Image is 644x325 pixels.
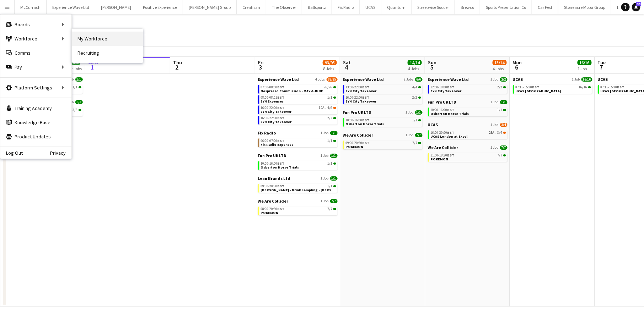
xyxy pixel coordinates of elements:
span: 7/7 [413,141,418,145]
span: UCAS London at Excel [431,134,468,139]
button: Ballsportz [302,0,332,14]
span: ZYN City Takeover [346,89,377,93]
a: 12:00-18:00BST2/2ZYN City Takeover [431,85,506,93]
a: We Are Collider1 Job7/7 [343,132,423,138]
span: Lean Brands Ltd [258,176,291,181]
span: 1/1 [333,140,336,142]
span: 4 Jobs [316,77,325,82]
span: 1/1 [330,154,338,158]
a: 10:00-16:00BST1/1Osberton Horse Trials [431,108,506,116]
span: 14/14 [408,60,422,65]
span: Ruben Spritz - Drink sampling - Costco Thurrock [261,188,349,192]
a: Recruiting [72,46,143,60]
div: • [261,106,336,110]
span: 4/4 [413,86,418,89]
a: 35 [632,3,640,11]
span: 2 [172,63,182,71]
button: [PERSON_NAME] Group [183,0,237,14]
a: UCAS1 Job3/4 [428,122,508,127]
span: 10:00-16:00 [346,119,370,122]
span: 09:30-20:30 [261,184,285,188]
a: Log Out [0,150,23,156]
div: Platform Settings [0,81,71,95]
a: 16:00-22:00BST2/2ZYN City Takeover [261,116,336,124]
div: Boards [0,17,71,32]
button: Brewco [455,0,480,14]
span: 10A [319,106,325,110]
span: BST [447,108,455,112]
span: 1 Job [321,176,329,181]
span: 25A [489,131,495,134]
div: Fun Pro UK LTD1 Job1/110:00-16:00BST1/1Osberton Horse Trials [343,110,423,132]
div: We Are Collider1 Job7/709:00-20:30BST7/7POKEMON [343,132,423,151]
span: Osberton Horse Trials [431,111,469,116]
a: 13:00-22:00BST4/4ZYN City Takeover [346,85,421,93]
span: BST [278,184,285,188]
span: Thu [173,59,182,66]
span: 7/7 [500,145,508,150]
button: The Observer [266,0,302,14]
span: 07:15-15:30 [601,86,624,89]
span: Mon [513,59,522,66]
span: 1/1 [413,119,418,122]
span: 1/1 [330,176,338,181]
a: Lean Brands Ltd1 Job1/1 [258,176,338,181]
a: We Are Collider1 Job7/7 [258,198,338,204]
div: UCAS1 Job16/1607:15-15:30BST16/16UCAS [GEOGRAPHIC_DATA] [513,77,592,95]
span: 4 [342,63,351,71]
button: UCAS [360,0,381,14]
span: 6 [512,63,522,71]
span: 3/4 [500,123,508,127]
button: Positive Experience [137,0,183,14]
span: 1/1 [328,139,333,143]
span: Fun Pro UK LTD [343,110,372,115]
span: BST [532,85,540,89]
a: Comms [0,46,71,60]
span: Experience Wave Ltd [343,77,384,82]
span: UCAS [428,122,438,127]
span: 1/1 [333,185,336,187]
span: Fun Pro UK LTD [428,99,457,105]
a: 06:00-07:00BST1/1Fix Radio Expenses [261,138,336,147]
button: Quantum [381,0,412,14]
span: BST [447,130,455,135]
div: We Are Collider1 Job7/711:00-18:30BST7/7POKEMON [428,145,508,163]
span: 3/4 [503,132,506,134]
button: McCurrach [15,0,47,14]
a: We Are Collider1 Job7/7 [428,145,508,150]
span: 16/16 [581,77,592,82]
span: 1/1 [75,77,83,82]
span: 07:00-08:00 [261,86,285,89]
span: 1 Job [406,133,414,137]
span: Sun [428,59,436,66]
div: UCAS1 Job3/416:00-20:00BST25A•3/4UCAS London at Excel [428,122,508,145]
a: 09:30-20:30BST1/1[PERSON_NAME] - Drink sampling - [PERSON_NAME] [261,184,336,192]
span: 10:00-16:00 [261,162,285,165]
span: BST [363,118,370,122]
span: 1 Job [491,100,499,104]
a: 07:00-08:00BST76/76Nespresso Commission - MAY & JUNE [261,85,336,93]
a: Experience Wave Ltd4 Jobs83/85 [258,77,338,82]
div: Experience Wave Ltd4 Jobs83/8507:00-08:00BST76/76Nespresso Commission - MAY & JUNE08:00-08:01BST1... [258,77,338,130]
a: Fun Pro UK LTD1 Job1/1 [258,153,338,158]
span: 7/7 [330,199,338,203]
span: UCAS [598,77,608,82]
div: We Are Collider1 Job7/708:00-20:30BST7/7POKEMON [258,198,338,217]
a: 09:00-20:30BST7/7POKEMON [346,141,421,149]
span: 2/2 [500,77,508,82]
span: Osberton Horse Trials [346,122,384,126]
span: UCAS [513,77,523,82]
span: BST [278,85,285,89]
span: Sat [343,59,351,66]
span: 1/1 [503,109,506,111]
span: ZYN City Takeover [431,89,462,93]
a: Fun Pro UK LTD1 Job1/1 [343,110,423,115]
span: 1/1 [498,108,503,112]
span: Osberton Horse Trials [261,165,299,170]
a: 07:15-15:30BST16/16UCAS [GEOGRAPHIC_DATA] [516,85,591,93]
span: 06:00-07:00 [261,139,285,143]
span: We Are Collider [258,198,289,204]
span: ZYN City Takeover [261,109,292,114]
span: 1/1 [333,97,336,99]
div: Fix Radio1 Job1/106:00-07:00BST1/1Fix Radio Expenses [258,130,338,153]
